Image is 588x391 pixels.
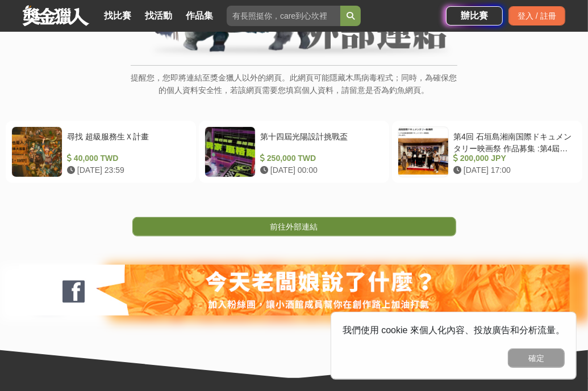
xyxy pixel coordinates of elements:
button: 確定 [508,348,565,368]
a: 第4回 石垣島湘南国際ドキュメンタリー映画祭 作品募集 :第4屆石垣島湘南國際紀錄片電影節作品徵集 200,000 JPY [DATE] 17:00 [392,121,582,183]
p: 提醒您，您即將連結至獎金獵人以外的網頁。此網頁可能隱藏木馬病毒程式；同時，為確保您的個人資料安全性，若該網頁需要您填寫個人資料，請留意是否為釣魚網頁。 [131,71,457,108]
div: 尋找 超級服務生Ｘ計畫 [67,131,186,152]
img: 127fc932-0e2d-47dc-a7d9-3a4a18f96856.jpg [19,265,570,316]
span: 前往外部連結 [270,222,318,231]
a: 前往外部連結 [132,217,456,236]
div: [DATE] 00:00 [260,164,379,176]
div: 40,000 TWD [67,152,186,164]
a: 作品集 [181,8,218,24]
input: 有長照挺你，care到心坎裡！青春出手，拍出照顧 影音徵件活動 [227,6,340,26]
a: 辦比賽 [446,6,503,25]
div: 登入 / 註冊 [508,6,565,25]
div: 第十四屆光陽設計挑戰盃 [260,131,379,152]
a: 尋找 超級服務生Ｘ計畫 40,000 TWD [DATE] 23:59 [6,121,196,183]
a: 第十四屆光陽設計挑戰盃 250,000 TWD [DATE] 00:00 [199,121,389,183]
div: 第4回 石垣島湘南国際ドキュメンタリー映画祭 作品募集 :第4屆石垣島湘南國際紀錄片電影節作品徵集 [453,131,572,152]
a: 找比賽 [99,8,136,24]
div: 200,000 JPY [453,152,572,164]
div: 250,000 TWD [260,152,379,164]
a: 找活動 [140,8,177,24]
div: [DATE] 23:59 [67,164,186,176]
span: 我們使用 cookie 來個人化內容、投放廣告和分析流量。 [343,325,565,335]
div: [DATE] 17:00 [453,164,572,176]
